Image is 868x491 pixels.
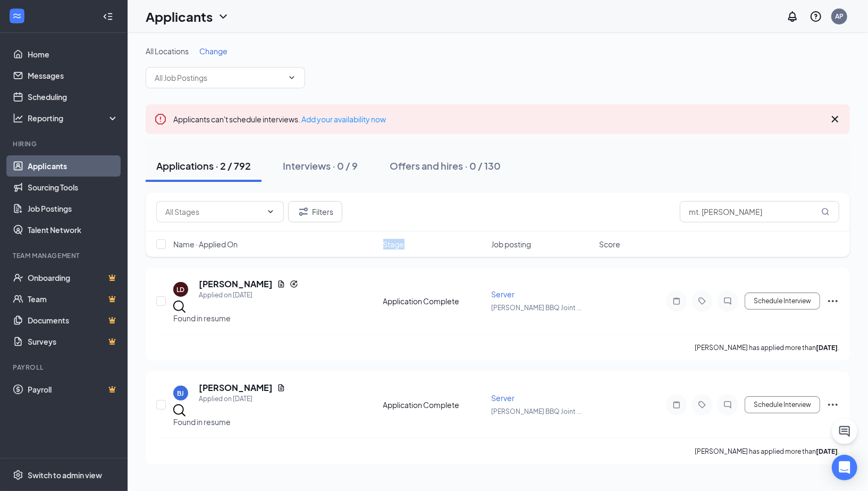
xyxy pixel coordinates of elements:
svg: MagnifyingGlass [821,207,830,216]
svg: Collapse [103,11,113,22]
svg: Document [277,280,285,288]
a: Messages [28,65,119,86]
img: search.bf7aa3482b7795d4f01b.svg [173,404,186,417]
h1: Applicants [146,7,213,26]
p: [PERSON_NAME] has applied more than . [695,447,839,456]
svg: Filter [297,205,310,218]
span: Stage [383,239,404,249]
button: Filter Filters [288,201,342,222]
button: Schedule Interview [745,396,820,413]
span: Score [599,239,620,249]
b: [DATE] [816,447,838,455]
a: DocumentsCrown [28,310,119,331]
button: ChatActive [832,419,857,444]
img: search.bf7aa3482b7795d4f01b.svg [173,301,186,313]
h5: [PERSON_NAME] [199,382,273,394]
svg: Tag [696,401,709,409]
div: Applied on [DATE] [199,394,285,404]
span: Name · Applied On [173,239,238,249]
svg: Tag [696,297,709,305]
a: Add your availability now [301,114,386,124]
button: Schedule Interview [745,293,820,310]
svg: ChevronDown [266,207,275,216]
b: [DATE] [816,344,838,352]
span: Change [199,46,227,56]
div: BJ [178,389,184,398]
svg: Error [154,113,167,126]
span: Server [491,289,515,299]
input: All Job Postings [155,72,283,84]
svg: Ellipses [827,398,839,411]
div: Hiring [13,139,116,148]
svg: ChevronDown [288,73,296,82]
a: PayrollCrown [28,379,119,400]
div: Offers and hires · 0 / 130 [390,159,501,172]
svg: Cross [829,113,841,126]
svg: ChatInactive [721,401,734,409]
span: Applicants can't schedule interviews. [173,114,386,124]
svg: Settings [13,470,23,480]
svg: Ellipses [827,295,839,307]
div: Interviews · 0 / 9 [283,159,358,172]
span: All Locations [146,46,189,56]
svg: WorkstreamLogo [12,11,22,21]
svg: Notifications [786,10,799,23]
div: Application Complete [383,400,485,410]
p: [PERSON_NAME] has applied more than . [695,343,839,352]
div: LD [177,285,185,294]
h5: [PERSON_NAME] [199,278,273,290]
a: Home [28,44,119,65]
svg: Note [670,401,683,409]
svg: Reapply [290,280,298,288]
svg: ChevronDown [217,10,230,23]
div: Found in resume [173,313,377,323]
svg: QuestionInfo [810,10,822,23]
div: Applications · 2 / 792 [156,159,251,172]
div: Found in resume [173,417,377,427]
svg: ChatActive [838,425,851,438]
div: Reporting [28,113,119,123]
div: Application Complete [383,296,485,306]
a: Sourcing Tools [28,177,119,198]
svg: ChatInactive [721,297,734,305]
a: OnboardingCrown [28,267,119,288]
span: [PERSON_NAME] BBQ Joint ... [491,304,582,312]
a: SurveysCrown [28,331,119,352]
input: Search in applications [680,201,839,222]
div: Switch to admin view [28,470,102,480]
a: Job Postings [28,198,119,219]
svg: Note [670,297,683,305]
svg: Analysis [13,113,23,123]
span: Job posting [491,239,531,249]
div: Payroll [13,363,116,372]
a: Applicants [28,155,119,177]
span: [PERSON_NAME] BBQ Joint ... [491,407,582,415]
a: Talent Network [28,219,119,240]
div: Open Intercom Messenger [832,455,857,480]
div: Applied on [DATE] [199,290,298,301]
svg: Document [277,384,285,392]
div: AP [835,12,844,21]
a: TeamCrown [28,288,119,310]
span: Server [491,393,515,403]
div: Team Management [13,251,116,260]
input: All Stages [165,206,262,218]
a: Scheduling [28,86,119,107]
